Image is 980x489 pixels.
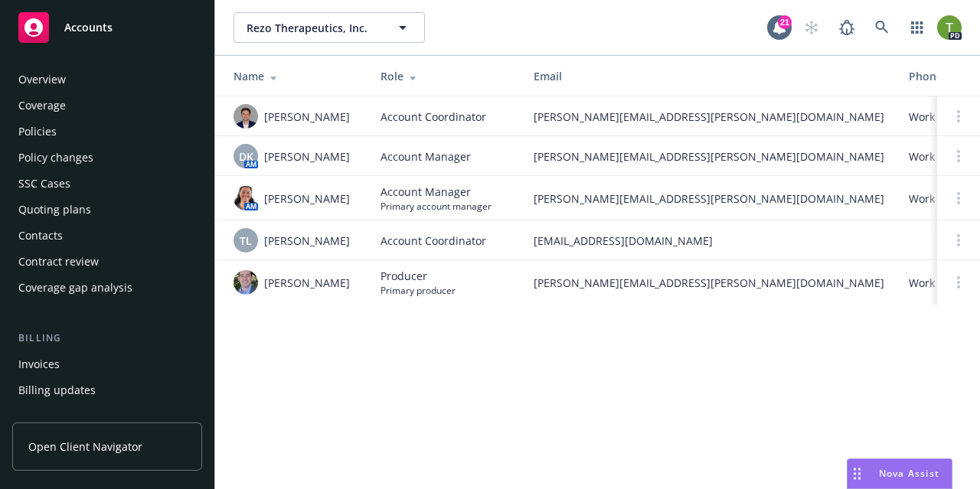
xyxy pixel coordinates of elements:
[778,15,792,29] div: 21
[848,459,867,488] div: Drag to move
[381,148,471,165] span: Account Manager
[18,378,96,403] div: Billing updates
[234,12,425,43] button: Rezo Therapeutics, Inc.
[247,20,379,36] span: Rezo Therapeutics, Inc.
[18,67,66,92] div: Overview
[18,404,103,429] div: Account charges
[240,233,252,249] span: TL
[381,68,509,84] div: Role
[12,145,202,170] a: Policy changes
[234,270,258,295] img: photo
[12,67,202,92] a: Overview
[534,148,884,165] span: [PERSON_NAME][EMAIL_ADDRESS][PERSON_NAME][DOMAIN_NAME]
[12,93,202,118] a: Coverage
[12,197,202,222] a: Quoting plans
[18,145,93,170] div: Policy changes
[381,233,486,249] span: Account Coordinator
[381,284,456,297] span: Primary producer
[18,249,99,274] div: Contract review
[18,119,57,144] div: Policies
[18,275,132,300] div: Coverage gap analysis
[28,438,142,455] span: Open Client Navigator
[18,223,63,248] div: Contacts
[12,352,202,377] a: Invoices
[879,467,939,480] span: Nova Assist
[381,200,492,213] span: Primary account manager
[534,233,884,249] span: [EMAIL_ADDRESS][DOMAIN_NAME]
[264,191,350,207] span: [PERSON_NAME]
[902,12,933,43] a: Switch app
[12,275,202,300] a: Coverage gap analysis
[12,6,202,49] a: Accounts
[12,378,202,403] a: Billing updates
[381,268,456,284] span: Producer
[234,104,258,129] img: photo
[18,171,70,196] div: SSC Cases
[12,171,202,196] a: SSC Cases
[18,93,66,118] div: Coverage
[264,109,350,125] span: [PERSON_NAME]
[831,12,862,43] a: Report a Bug
[937,15,962,40] img: photo
[534,68,884,84] div: Email
[239,148,253,165] span: DK
[264,275,350,291] span: [PERSON_NAME]
[381,109,486,125] span: Account Coordinator
[18,197,91,222] div: Quoting plans
[534,275,884,291] span: [PERSON_NAME][EMAIL_ADDRESS][PERSON_NAME][DOMAIN_NAME]
[796,12,827,43] a: Start snowing
[534,109,884,125] span: [PERSON_NAME][EMAIL_ADDRESS][PERSON_NAME][DOMAIN_NAME]
[234,186,258,210] img: photo
[64,21,113,34] span: Accounts
[12,223,202,248] a: Contacts
[867,12,897,43] a: Search
[264,233,350,249] span: [PERSON_NAME]
[534,191,884,207] span: [PERSON_NAME][EMAIL_ADDRESS][PERSON_NAME][DOMAIN_NAME]
[264,148,350,165] span: [PERSON_NAME]
[12,404,202,429] a: Account charges
[847,458,952,489] button: Nova Assist
[12,249,202,274] a: Contract review
[381,184,492,200] span: Account Manager
[12,119,202,144] a: Policies
[234,68,356,84] div: Name
[12,331,202,346] div: Billing
[18,352,60,377] div: Invoices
